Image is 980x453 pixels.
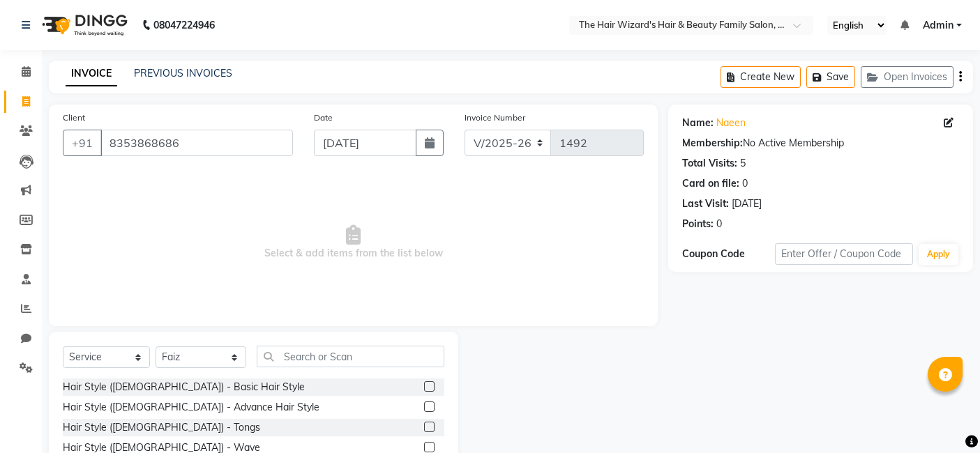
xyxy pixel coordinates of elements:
[63,130,102,156] button: +91
[682,217,714,231] div: Points:
[465,112,525,124] label: Invoice Number
[682,136,743,151] div: Membership:
[134,67,232,79] a: PREVIOUS INVOICES
[721,66,801,88] button: Create New
[775,243,913,265] input: Enter Offer / Coupon Code
[63,112,85,124] label: Client
[716,217,722,231] div: 0
[740,156,746,171] div: 5
[682,156,737,171] div: Total Visits:
[682,247,774,261] div: Coupon Code
[100,130,293,156] input: Search by Name/Mobile/Email/Code
[66,61,117,86] a: INVOICE
[732,197,762,211] div: [DATE]
[314,112,333,124] label: Date
[682,197,729,211] div: Last Visit:
[921,397,966,439] iframe: chat widget
[153,6,215,45] b: 08047224946
[742,176,748,191] div: 0
[63,420,260,435] div: Hair Style ([DEMOGRAPHIC_DATA]) - Tongs
[861,66,953,88] button: Open Invoices
[923,18,953,33] span: Admin
[806,66,855,88] button: Save
[36,6,131,45] img: logo
[257,346,444,367] input: Search or Scan
[682,116,714,130] div: Name:
[919,244,958,265] button: Apply
[63,380,305,394] div: Hair Style ([DEMOGRAPHIC_DATA]) - Basic Hair Style
[682,176,739,191] div: Card on file:
[63,400,319,415] div: Hair Style ([DEMOGRAPHIC_DATA]) - Advance Hair Style
[63,173,644,312] span: Select & add items from the list below
[716,116,746,130] a: Naeen
[682,136,959,151] div: No Active Membership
